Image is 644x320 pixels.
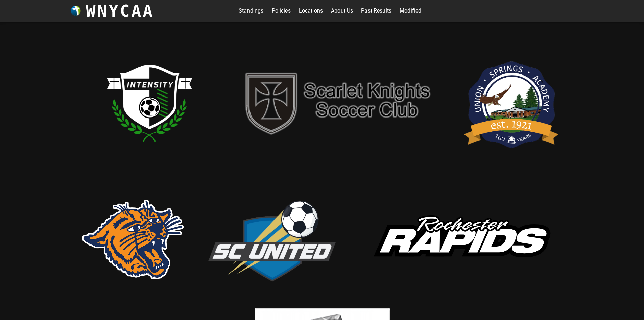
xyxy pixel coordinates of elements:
img: wnycaaBall.png [71,6,81,16]
img: rapids.svg [359,202,562,277]
a: Policies [272,5,291,16]
img: scUnited.png [204,193,339,286]
a: Past Results [361,5,391,16]
a: About Us [331,5,353,16]
img: intensity.png [82,35,217,171]
h3: WNYCAA [86,1,154,20]
a: Locations [299,5,323,16]
a: Standings [239,5,263,16]
a: Modified [400,5,421,16]
img: sk.png [238,66,440,140]
img: usa.png [461,50,562,155]
img: rsd.png [82,200,184,279]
